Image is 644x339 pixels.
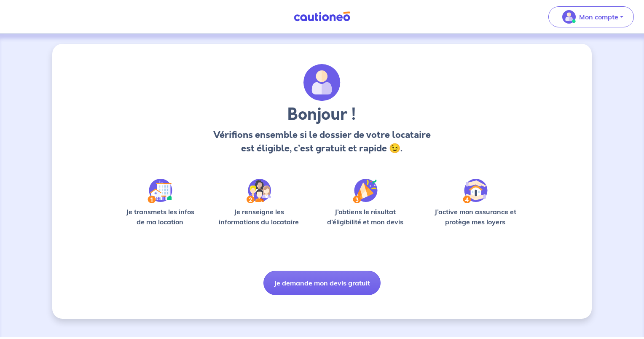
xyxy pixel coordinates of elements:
[148,179,172,203] img: /static/90a569abe86eec82015bcaae536bd8e6/Step-1.svg
[463,179,488,203] img: /static/bfff1cf634d835d9112899e6a3df1a5d/Step-4.svg
[263,271,381,295] button: Je demande mon devis gratuit
[548,6,634,27] button: illu_account_valid_menu.svgMon compte
[426,207,524,227] p: J’active mon assurance et protège mes loyers
[211,105,433,125] h3: Bonjour !
[120,207,200,227] p: Je transmets les infos de ma location
[303,64,341,101] img: archivate
[579,12,618,22] p: Mon compte
[211,128,433,155] p: Vérifions ensemble si le dossier de votre locataire est éligible, c’est gratuit et rapide 😉.
[290,11,354,22] img: Cautioneo
[214,207,304,227] p: Je renseigne les informations du locataire
[562,10,576,24] img: illu_account_valid_menu.svg
[247,179,271,203] img: /static/c0a346edaed446bb123850d2d04ad552/Step-2.svg
[353,179,378,203] img: /static/f3e743aab9439237c3e2196e4328bba9/Step-3.svg
[318,207,413,227] p: J’obtiens le résultat d’éligibilité et mon devis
